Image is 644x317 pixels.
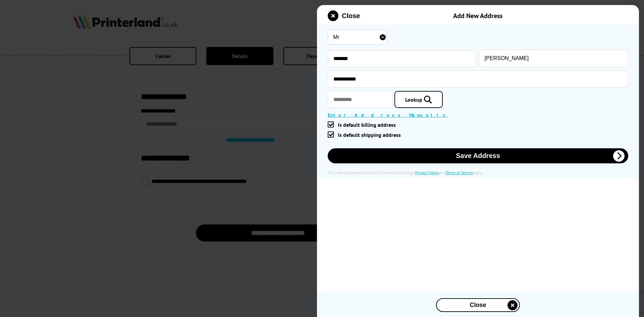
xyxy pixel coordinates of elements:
button: Save Address [328,148,628,163]
span: Close [453,302,502,309]
div: This site is protected by reCAPTCHA and the Google and apply. [328,170,628,175]
input: Last Name [479,50,628,67]
a: Lookup [394,91,443,108]
a: Enter Address Manually [328,112,448,118]
div: Add New Address [388,11,568,20]
span: Is default billing address [338,121,396,128]
button: close modal [436,298,520,312]
span: Close [342,12,360,20]
a: Privacy Policy [415,170,439,175]
span: Lookup [405,96,422,103]
span: Is default shipping address [338,131,401,138]
a: Terms of Service [445,170,473,175]
button: close modal [328,10,360,21]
